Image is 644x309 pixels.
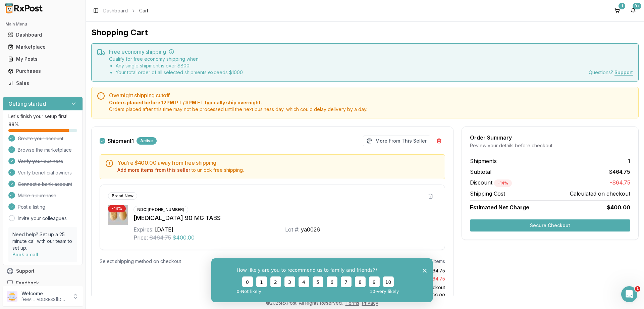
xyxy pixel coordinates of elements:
div: - 14 % [108,205,126,212]
h5: Free economy shipping [109,49,633,54]
h1: Shopping Cart [91,27,639,38]
button: More From This Seller [363,136,430,146]
label: Shipment 1 [108,138,134,144]
span: Shipping Cost [470,190,505,198]
iframe: Intercom live chat [621,286,637,302]
button: 9+ [628,5,639,16]
button: Add more items from this seller [117,167,190,173]
button: Secure Checkout [470,219,630,231]
div: [MEDICAL_DATA] 90 MG TABS [133,213,437,223]
p: Need help? Set up a 25 minute call with our team to set up. [12,231,73,251]
button: Dashboard [3,30,83,40]
button: Marketplace [3,42,83,52]
img: RxPost Logo [3,3,46,13]
img: Brilinta 90 MG TABS [108,205,128,225]
li: Your total order of all selected shipments exceeds $ 1000 [116,69,243,76]
span: 88 % [8,121,19,128]
span: $464.75 [149,234,171,242]
div: My Posts [8,56,77,62]
div: Select shipping method on checkout [100,258,262,265]
h2: Main Menu [5,21,80,27]
button: Purchases [3,66,83,76]
div: 1 [619,3,625,9]
button: My Posts [3,54,83,64]
span: Discount [470,179,512,186]
span: Make a purchase [18,192,56,199]
span: Verify your business [18,158,63,165]
h5: Overnight shipping cutoff [109,93,633,98]
span: Browse the marketplace [18,147,72,153]
button: Feedback [3,277,83,289]
h5: You're $400.00 away from free shipping. [117,160,439,165]
a: Purchases [5,65,80,77]
nav: breadcrumb [103,7,148,14]
a: Dashboard [103,7,128,14]
h3: Getting started [8,100,46,108]
div: Dashboard [8,32,77,38]
div: Sales [8,80,77,87]
div: NDC: [PHONE_NUMBER] [133,206,188,213]
p: Let's finish your setup first! [8,113,77,120]
a: Privacy [362,300,378,306]
span: $400.00 [172,234,195,242]
span: Estimated Net Charge [470,204,529,211]
img: User avatar [7,291,17,302]
div: Marketplace [8,44,77,50]
span: Calculated on checkout [570,190,630,198]
div: 9+ [633,3,641,9]
div: 1 items [432,258,445,265]
span: 1 [635,286,640,292]
span: Shipments [470,157,497,165]
div: to unlock free shipping. [117,167,439,173]
div: [DATE] [155,225,173,234]
a: Marketplace [5,41,80,53]
span: Create your account [18,135,63,142]
iframe: Survey from RxPost [211,258,433,302]
span: Subtotal [470,168,491,176]
span: Orders placed after this time may not be processed until the next business day, which could delay... [109,106,633,113]
button: Sales [3,78,83,89]
a: Dashboard [5,29,80,41]
div: Expires: [133,225,154,234]
div: Brand New [108,192,137,200]
span: Cart [139,7,148,14]
div: Questions? [589,69,633,76]
span: Post a listing [18,204,45,210]
span: Verify beneficial owners [18,169,72,176]
p: [EMAIL_ADDRESS][DOMAIN_NAME] [21,297,68,302]
div: Lot #: [285,225,300,234]
span: 1 [628,157,630,165]
div: Qualify for free economy shipping when [109,56,243,76]
span: Feedback [16,280,39,287]
span: Orders placed before 12PM PT / 3PM ET typically ship overnight. [109,99,633,106]
span: -$64.75 [610,178,630,187]
div: Active [137,137,157,145]
div: ya0026 [301,225,320,234]
button: 1 [612,5,623,16]
a: Terms [345,300,359,306]
span: $400.00 [607,203,630,211]
span: $464.75 [609,168,630,176]
a: Invite your colleagues [18,215,67,222]
p: Welcome [21,290,68,297]
div: Order Summary [470,135,630,140]
li: Any single shipment is over $ 800 [116,62,243,69]
button: Support [3,265,83,277]
div: Price: [133,234,148,242]
a: My Posts [5,53,80,65]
